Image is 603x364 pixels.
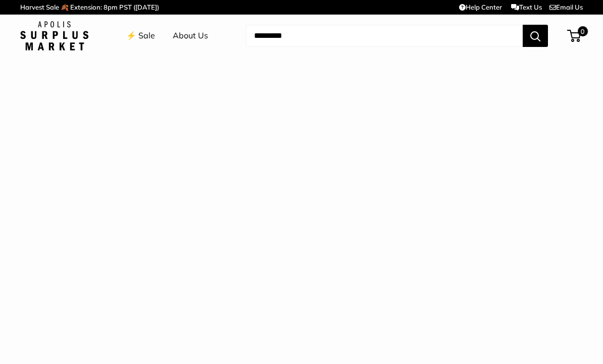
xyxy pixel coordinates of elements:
a: Email Us [549,3,583,11]
a: 0 [568,30,581,42]
a: ⚡️ Sale [126,28,155,43]
a: About Us [173,28,208,43]
input: Search... [246,25,523,47]
img: Apolis: Surplus Market [20,21,88,50]
a: Text Us [511,3,542,11]
span: 0 [578,26,588,36]
button: Search [523,25,548,47]
a: Help Center [459,3,502,11]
